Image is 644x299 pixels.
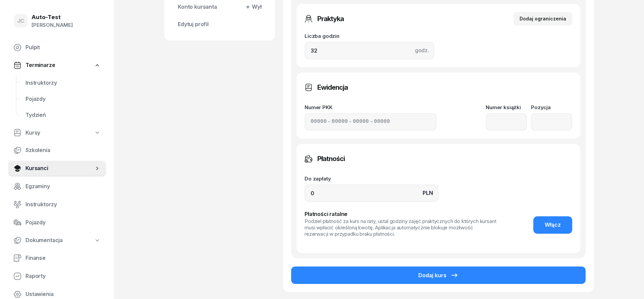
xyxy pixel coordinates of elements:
[8,250,106,266] a: Finanse
[25,218,101,227] span: Pojazdy
[20,75,106,91] a: Instruktorzy
[32,14,73,20] div: Auto-Test
[305,42,434,59] input: 0
[514,12,572,25] button: Dodaj ograniczenia
[8,160,106,176] a: Kursanci
[418,271,459,280] div: Dodaj kurs
[25,164,94,173] span: Kursanci
[25,146,101,155] span: Szkolenia
[25,111,101,120] span: Tydzień
[17,18,25,24] span: JC
[178,3,262,11] span: Konto kursanta
[8,197,106,213] a: Instruktorzy
[172,16,267,32] a: Edytuj profil
[178,20,262,29] span: Edytuj profil
[332,118,348,126] input: 00000
[25,79,101,87] span: Instruktorzy
[353,118,369,126] input: 00000
[249,3,262,11] span: Wył
[317,153,345,164] h3: Płatności
[305,210,498,219] div: Płatności ratalne
[8,233,106,248] a: Dokumentacja
[20,107,106,123] a: Tydzień
[25,272,101,281] span: Raporty
[545,221,561,229] span: Włącz
[374,118,390,126] input: 00000
[8,58,106,73] a: Terminarze
[8,178,106,195] a: Egzaminy
[317,13,344,24] h3: Praktyka
[25,236,63,245] span: Dokumentacja
[8,125,106,141] a: Kursy
[20,91,106,107] a: Pojazdy
[520,15,566,23] div: Dodaj ograniczenia
[8,215,106,231] a: Pojazdy
[8,142,106,158] a: Szkolenia
[25,61,55,70] span: Terminarze
[25,254,101,263] span: Finanse
[349,118,352,126] span: -
[305,218,498,237] div: Podziel płatność za kurs na raty, ustal godziny zajęć praktycznych do których kursant musi wpłaci...
[328,118,330,126] span: -
[25,129,40,137] span: Kursy
[533,216,572,234] button: Włącz
[291,267,586,284] button: Dodaj kurs
[25,43,101,52] span: Pulpit
[32,21,73,29] div: [PERSON_NAME]
[25,290,101,299] span: Ustawienia
[305,184,438,202] input: 0
[311,118,327,126] input: 00000
[8,268,106,284] a: Raporty
[370,118,373,126] span: -
[8,40,106,56] a: Pulpit
[317,82,348,93] h3: Ewidencja
[25,200,101,209] span: Instruktorzy
[25,182,101,191] span: Egzaminy
[25,95,101,103] span: Pojazdy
